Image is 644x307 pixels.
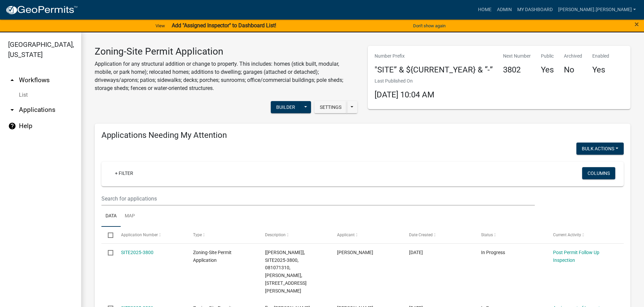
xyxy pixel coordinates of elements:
[635,20,639,28] button: Close
[481,233,493,237] span: Status
[101,192,535,206] input: Search for applications
[121,206,139,227] a: Map
[494,3,515,16] a: Admin
[337,233,355,237] span: Applicant
[114,227,186,243] datatable-header-cell: Application Number
[314,101,347,113] button: Settings
[193,250,232,263] span: Zoning-Site Permit Application
[375,65,493,75] h4: "SITE” & ${CURRENT_YEAR} & “-”
[547,227,619,243] datatable-header-cell: Current Activity
[331,227,403,243] datatable-header-cell: Applicant
[564,65,582,75] h4: No
[337,250,373,255] span: Lee A Frohman
[101,227,114,243] datatable-header-cell: Select
[259,227,331,243] datatable-header-cell: Description
[403,227,475,243] datatable-header-cell: Date Created
[515,3,555,16] a: My Dashboard
[265,233,286,237] span: Description
[121,233,158,237] span: Application Number
[635,20,639,29] span: ×
[481,250,505,255] span: In Progress
[153,20,168,31] a: View
[186,227,258,243] datatable-header-cell: Type
[541,65,554,75] h4: Yes
[592,53,609,60] p: Enabled
[375,53,493,60] p: Number Prefix
[375,78,434,85] p: Last Published On
[8,76,16,84] i: arrow_drop_up
[582,167,615,179] button: Columns
[564,53,582,60] p: Archived
[8,122,16,130] i: help
[576,143,624,155] button: Bulk Actions
[375,90,434,99] span: [DATE] 10:04 AM
[475,3,494,16] a: Home
[409,233,433,237] span: Date Created
[172,22,276,29] strong: Add "Assigned Inspector" to Dashboard List!
[409,250,423,255] span: 08/15/2025
[553,233,581,237] span: Current Activity
[503,65,531,75] h4: 3802
[271,101,301,113] button: Builder
[110,167,139,179] a: + Filter
[121,250,153,255] a: SITE2025-3800
[475,227,547,243] datatable-header-cell: Status
[265,250,307,294] span: [Wayne Leitheiser], SITE2025-3800, 081071310, LEE FROHMAN, 27245 N LITTLE FLOYD LAKE DR
[541,53,554,60] p: Public
[8,106,16,114] i: arrow_drop_down
[95,46,358,57] h3: Zoning-Site Permit Application
[193,233,202,237] span: Type
[95,60,358,92] p: Application for any structural addition or change to property. This includes: homes (stick built,...
[592,65,609,75] h4: Yes
[410,20,448,31] button: Don't show again
[503,53,531,60] p: Next Number
[553,250,599,263] a: Post Permit Follow Up Inspection
[555,3,639,16] a: [PERSON_NAME].[PERSON_NAME]
[101,130,624,140] h4: Applications Needing My Attention
[101,206,121,227] a: Data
